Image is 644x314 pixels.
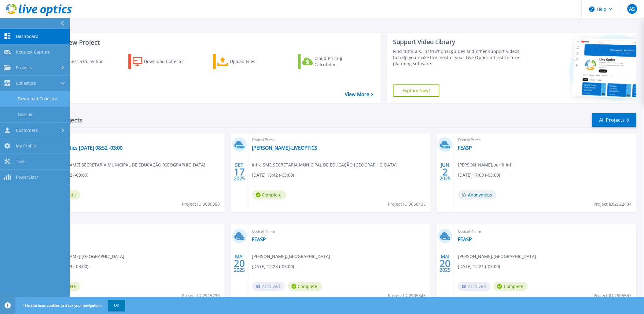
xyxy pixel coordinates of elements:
[458,263,500,270] span: [DATE] 12:21 (-03:00)
[298,54,366,69] a: Cloud Pricing Calculator
[108,300,125,311] button: OK
[315,55,363,68] div: Cloud Pricing Calculator
[458,136,633,143] span: Optical Prime
[234,169,245,174] span: 17
[128,54,197,69] a: Download Collector
[230,55,279,68] div: Upload Files
[252,145,318,151] a: [PERSON_NAME]-LIVEOPTICS
[345,92,373,97] a: View More
[61,55,110,68] div: Request a Collection
[252,253,330,260] span: [PERSON_NAME] , [GEOGRAPHIC_DATA]
[594,292,632,299] span: Project ID: 2905537
[440,161,451,183] div: JUN 2025
[252,282,285,291] span: Archived
[16,80,36,86] span: Collectors
[144,55,193,68] div: Download Collector
[393,84,440,97] a: Explore Now!
[252,263,294,270] span: [DATE] 12:23 (-03:00)
[458,172,500,178] span: [DATE] 17:03 (-03:00)
[46,228,221,235] span: Optical Prime
[288,282,322,291] span: Complete
[213,54,281,69] a: Upload Files
[592,113,636,127] a: All Projects
[458,228,633,235] span: Optical Prime
[629,6,635,11] span: AS
[46,136,221,143] span: Optical Prime
[182,292,220,299] span: Project ID: 2915730
[16,128,38,133] span: Customers
[458,190,497,200] span: Anonymous
[234,261,245,266] span: 20
[43,54,112,69] a: Request a Collection
[17,300,125,311] span: This site uses cookies to track your navigation.
[234,252,245,275] div: MAI 2025
[443,169,448,174] span: 2
[393,48,521,67] div: Find tutorials, instructional guides and other support videos to help you make the most of your L...
[43,39,373,46] h3: Start a New Project
[458,162,511,168] span: [PERSON_NAME] , perfil_inf
[16,159,27,164] span: Tools
[16,49,50,55] span: Request Capture
[16,65,32,70] span: Projects
[494,282,528,291] span: Complete
[46,253,124,260] span: [PERSON_NAME] , [GEOGRAPHIC_DATA]
[252,228,427,235] span: Optical Prime
[458,145,472,151] a: FEASP
[182,201,220,207] span: Project ID: 3089380
[252,190,286,200] span: Complete
[393,38,521,46] div: Support Video Library
[252,236,266,242] a: FEASP
[252,136,427,143] span: Optical Prime
[16,34,39,39] span: Dashboard
[16,143,36,149] span: My Profile
[388,292,426,299] span: Project ID: 2905545
[594,201,632,207] span: Project ID: 2922404
[234,161,245,183] div: SET 2025
[46,145,123,151] a: dell-liveoptics [DATE] 08:52 -03:00
[388,201,426,207] span: Project ID: 3058435
[458,236,472,242] a: FEASP
[458,282,491,291] span: Archived
[252,162,397,168] span: Infra SME , SECRETARIA MUNICIPAL DE EDUCAÇÃO [GEOGRAPHIC_DATA]
[46,162,205,168] span: [PERSON_NAME] , SECRETARIA MUNICIPAL DE EDUCAÇÃO [GEOGRAPHIC_DATA]
[440,261,451,266] span: 20
[458,253,536,260] span: [PERSON_NAME] , [GEOGRAPHIC_DATA]
[252,172,294,178] span: [DATE] 16:42 (-03:00)
[16,174,39,180] span: PowerSizer
[440,252,451,275] div: MAI 2025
